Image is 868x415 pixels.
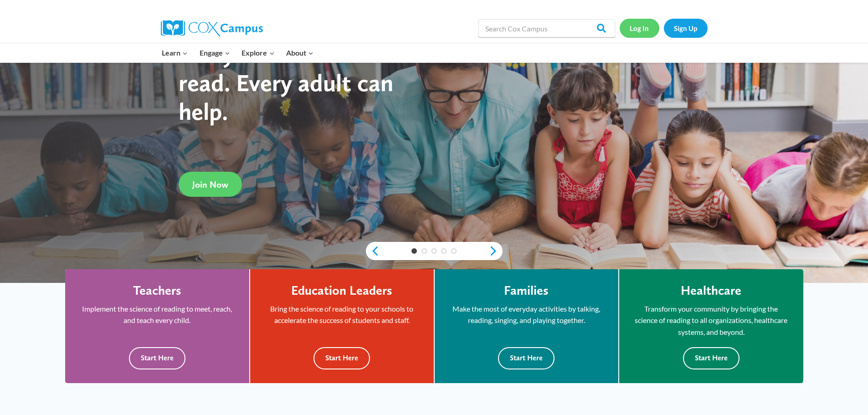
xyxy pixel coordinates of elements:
[431,248,437,254] a: 3
[421,248,427,254] a: 2
[664,19,708,37] a: Sign Up
[489,246,503,256] a: next
[366,242,503,260] div: content slider buttons
[79,303,236,326] p: Implement the science of reading to meet, reach, and teach every child.
[133,283,181,298] h4: Teachers
[179,172,242,197] a: Join Now
[620,19,659,37] a: Log In
[65,269,249,383] a: Teachers Implement the science of reading to meet, reach, and teach every child. Start Here
[250,269,434,383] a: Education Leaders Bring the science of reading to your schools to accelerate the success of stude...
[236,43,281,62] button: Child menu of Explore
[179,39,414,126] strong: Every child deserves to read. Every adult can help.
[291,283,392,298] h4: Education Leaders
[448,303,605,326] p: Make the most of everyday activities by talking, reading, singing, and playing together.
[411,248,417,254] a: 1
[619,269,803,383] a: Healthcare Transform your community by bringing the science of reading to all organizations, heal...
[441,248,447,254] a: 4
[683,347,740,369] button: Start Here
[194,43,236,62] button: Child menu of Engage
[156,43,319,62] nav: Primary Navigation
[451,248,457,254] a: 5
[366,246,380,256] a: previous
[633,303,790,338] p: Transform your community by bringing the science of reading to all organizations, healthcare syst...
[192,179,228,190] span: Join Now
[620,19,708,37] nav: Secondary Navigation
[504,283,549,298] h4: Families
[681,283,741,298] h4: Healthcare
[435,269,618,383] a: Families Make the most of everyday activities by talking, reading, singing, and playing together....
[498,347,555,369] button: Start Here
[313,347,370,369] button: Start Here
[129,347,185,369] button: Start Here
[478,19,615,37] input: Search Cox Campus
[264,303,420,326] p: Bring the science of reading to your schools to accelerate the success of students and staff.
[161,20,263,36] img: Cox Campus
[280,43,319,62] button: Child menu of About
[156,43,194,62] button: Child menu of Learn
